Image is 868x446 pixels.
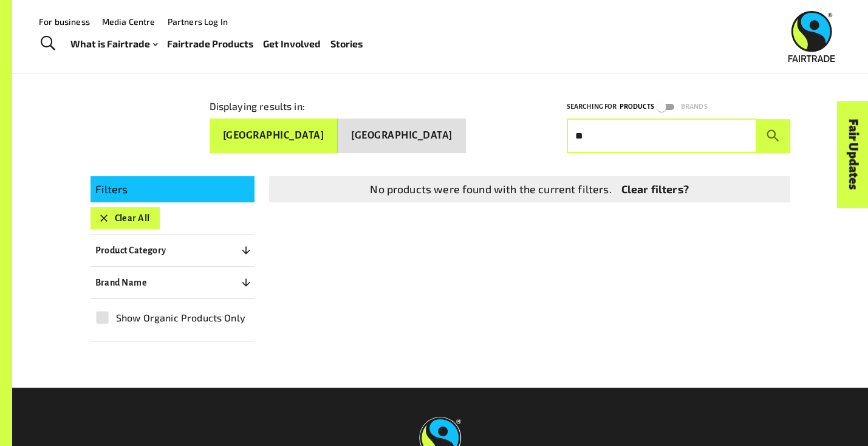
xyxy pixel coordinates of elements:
[168,16,228,27] a: Partners Log In
[102,16,155,27] a: Media Centre
[619,101,654,112] p: Products
[210,99,305,114] p: Displaying results in:
[263,35,321,53] a: Get Involved
[210,118,338,153] button: [GEOGRAPHIC_DATA]
[95,275,148,290] p: Brand Name
[338,118,466,153] button: [GEOGRAPHIC_DATA]
[788,11,835,62] img: Fairtrade Australia New Zealand logo
[330,35,363,53] a: Stories
[681,101,708,112] p: Brands
[116,310,245,325] span: Show Organic Products Only
[91,239,255,261] button: Product Category
[95,181,250,197] p: Filters
[95,243,166,258] p: Product Category
[567,101,617,112] p: Searching for
[39,16,90,27] a: For business
[370,181,611,197] p: No products were found with the current filters.
[33,29,63,59] a: Toggle Search
[91,272,255,293] button: Brand Name
[70,35,157,53] a: What is Fairtrade
[91,207,160,229] button: Clear All
[167,35,253,53] a: Fairtrade Products
[621,181,689,197] a: Clear filters?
